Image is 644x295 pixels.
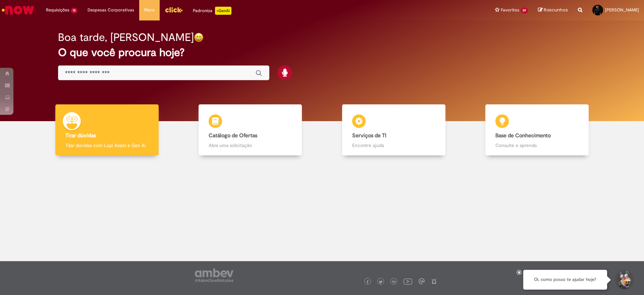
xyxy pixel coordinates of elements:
b: Base de Conhecimento [495,132,551,139]
a: Base de Conhecimento Consulte e aprenda [466,104,609,156]
div: Padroniza [193,7,231,15]
a: Tirar dúvidas Tirar dúvidas com Lupi Assist e Gen Ai [35,104,179,156]
div: Oi, como posso te ajudar hoje? [523,270,607,290]
span: Despesas Corporativas [88,7,134,13]
span: Rascunhos [544,7,568,13]
img: logo_footer_workplace.png [419,278,425,284]
img: happy-face.png [194,33,204,42]
span: Requisições [46,7,69,13]
p: Abra uma solicitação [209,142,292,149]
span: More [144,7,155,13]
a: Serviços de TI Encontre ajuda [322,104,466,156]
button: Iniciar Conversa de Suporte [614,270,634,290]
img: click_logo_yellow_360x200.png [165,5,183,15]
p: Consulte e aprenda [495,142,579,149]
img: logo_footer_linkedin.png [392,280,396,284]
span: 13 [71,8,77,13]
b: Catálogo de Ofertas [209,132,257,139]
span: [PERSON_NAME] [605,7,639,13]
img: logo_footer_facebook.png [366,280,369,284]
h2: O que você procura hoje? [58,47,586,58]
span: Favoritos [501,7,519,13]
a: Catálogo de Ofertas Abra uma solicitação [179,104,322,156]
a: Rascunhos [538,7,568,13]
img: ServiceNow [1,3,35,17]
p: +GenAi [215,7,231,15]
h2: Boa tarde, [PERSON_NAME] [58,32,194,43]
img: logo_footer_youtube.png [404,277,412,286]
img: logo_footer_naosei.png [431,278,437,284]
p: Encontre ajuda [352,142,435,149]
b: Tirar dúvidas [65,132,96,139]
span: 29 [521,8,528,13]
img: logo_footer_ambev_rotulo_gray.png [195,268,233,282]
img: logo_footer_twitter.png [379,280,382,284]
b: Serviços de TI [352,132,386,139]
p: Tirar dúvidas com Lupi Assist e Gen Ai [65,142,149,149]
